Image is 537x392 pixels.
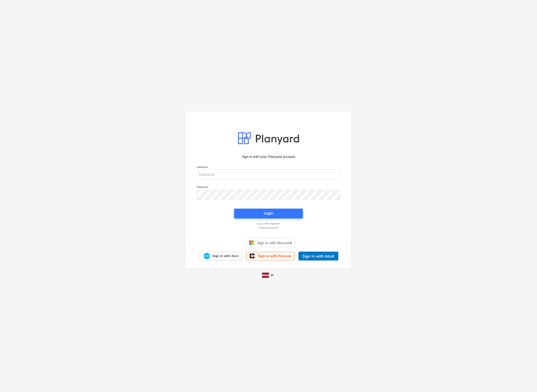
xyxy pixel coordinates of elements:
[264,210,273,217] div: Login
[257,241,292,245] span: Sign in with Microsoft
[249,240,254,245] img: Microsoft logo
[258,254,291,258] span: Sign in with Procore
[197,154,340,159] p: Sign in with your Planyard account
[212,254,238,258] span: Sign in with Xero
[197,165,340,170] p: Username
[194,226,343,229] a: Forgot password?
[197,170,340,179] input: Username
[234,209,303,218] button: Login
[199,252,243,261] a: Sign in with Xero
[269,272,275,278] i: keyboard_arrow_down
[197,185,340,190] p: Password
[246,252,294,260] a: Sign in with Procore
[204,253,210,260] img: Xero logo
[194,222,343,225] a: Log in with magic link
